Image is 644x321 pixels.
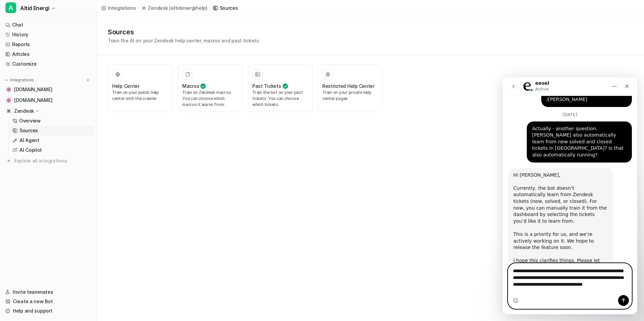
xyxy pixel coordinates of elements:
[10,136,94,145] a: AI Agent
[7,87,11,92] img: greenpowerdenmark.dk
[20,137,39,144] p: AI Agent
[141,5,207,11] a: Zendesk(altidenergihelp)
[108,4,136,11] div: Integrations
[11,180,105,206] div: I hope this clarifies things. Please let me know if you have any other questions. ​
[10,116,94,126] a: Overview
[182,82,199,90] h3: Macros
[5,91,129,239] div: eesel says…
[6,186,129,218] textarea: Message…
[318,65,383,112] button: Restricted Help CenterTrain on your private help center pages
[7,98,11,102] img: altidenergi.dk
[101,4,136,11] a: Integrations
[10,145,94,155] a: AI Copilot
[213,4,238,11] a: Sources
[3,156,94,166] a: Explore all integrations
[3,287,94,297] a: Invite teammates
[10,126,94,135] a: Sources
[3,59,94,69] a: Customize
[116,218,126,228] button: Send a message…
[20,147,42,153] p: AI Copilot
[322,90,378,102] p: Train on your private help center pages
[148,5,168,11] p: Zendesk
[169,5,207,11] p: ( altidenergihelp )
[178,65,243,112] button: MacrosTrain on Zendesk macros. You can choose which macros it learns from.
[5,91,110,224] div: Hi [PERSON_NAME],​Currently, the bot doesn’t automatically learn from Zendesk tickets (new, solve...
[5,157,12,164] img: explore all integrations
[108,65,172,112] button: Help CenterTrain on your public help center with the crawler
[252,90,308,108] p: Train the bot on your past tickets. You can choose which tickets.
[252,82,281,90] h3: Past Tickets
[14,86,52,93] span: [DOMAIN_NAME]
[86,78,90,82] img: menu_add.svg
[3,85,94,94] a: greenpowerdenmark.dk[DOMAIN_NAME]
[322,82,375,90] h3: Restricted Help Center
[4,78,9,82] img: expand menu
[182,90,238,108] p: Train on Zendesk macros. You can choose which macros it learns from.
[3,49,94,59] a: Articles
[503,77,637,314] iframe: Intercom live chat
[112,90,168,102] p: Train on your public help center with the crawler
[3,297,94,306] a: Create a new Bot
[20,127,38,134] p: Sources
[3,30,94,39] a: History
[19,117,41,124] p: Overview
[10,220,16,226] button: Emoji picker
[3,40,94,49] a: Reports
[248,65,313,112] button: Past TicketsTrain the bot on your past tickets. You can choose which tickets.
[11,95,105,108] div: Hi [PERSON_NAME], ​
[7,109,11,113] img: Zendesk
[5,2,16,13] span: A
[14,97,52,104] span: [DOMAIN_NAME]
[3,306,94,316] a: Help and support
[108,37,260,44] p: Train the AI on your Zendesk help center, macros and past tickets.
[3,77,36,83] button: Integrations
[3,96,94,105] a: altidenergi.dk[DOMAIN_NAME]
[3,20,94,30] a: Chat
[11,154,105,180] div: This is a priority for us, and we’re actively working on it. We hope to release the feature soon. ​
[11,108,105,154] div: Currently, the bot doesn’t automatically learn from Zendesk tickets (new, solved, or closed). For...
[20,3,49,13] span: Altid Energi
[10,77,34,83] p: Integrations
[108,27,260,37] h1: Sources
[220,4,238,11] div: Sources
[14,108,34,114] p: Zendesk
[210,5,211,11] span: /
[112,82,139,90] h3: Help Center
[138,5,139,11] span: /
[14,155,91,166] span: Explore all integrations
